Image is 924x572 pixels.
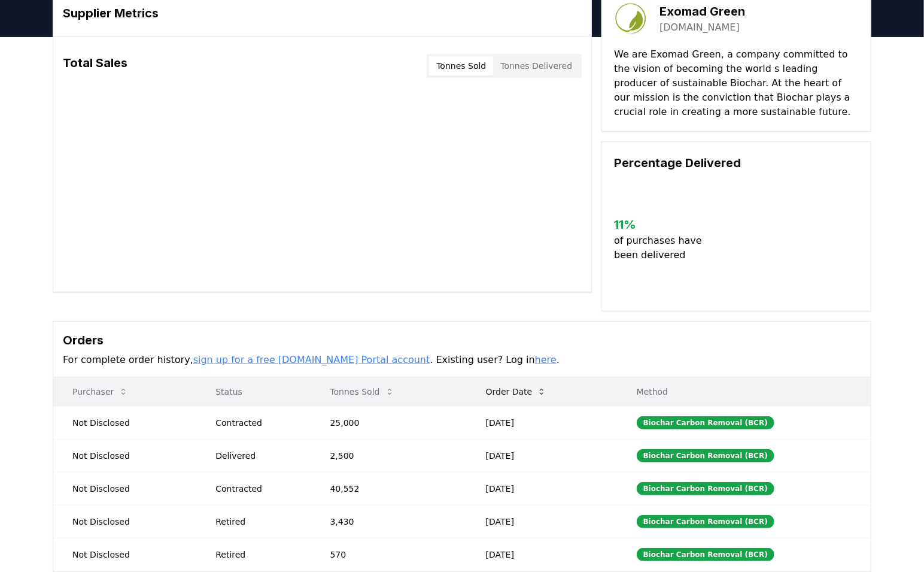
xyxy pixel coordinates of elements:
h3: Percentage Delivered [614,154,859,172]
td: 25,000 [311,406,467,439]
td: 3,430 [311,505,467,538]
td: Not Disclosed [53,538,196,571]
a: sign up for a free [DOMAIN_NAME] Portal account [193,354,430,365]
p: of purchases have been delivered [614,234,712,262]
div: Biochar Carbon Removal (BCR) [637,482,774,495]
button: Tonnes Sold [429,56,493,75]
h3: 11 % [614,216,712,234]
td: [DATE] [467,505,618,538]
a: here [535,354,557,365]
p: We are Exomad Green, a company committed to the vision of becoming the world s leading producer o... [614,47,859,119]
a: [DOMAIN_NAME] [659,20,740,35]
td: Not Disclosed [53,472,196,505]
td: [DATE] [467,538,618,571]
div: Biochar Carbon Removal (BCR) [637,548,774,561]
td: Not Disclosed [53,439,196,472]
h3: Orders [63,331,861,349]
div: Retired [215,516,301,528]
div: Contracted [215,483,301,495]
td: 2,500 [311,439,467,472]
p: Method [627,386,861,398]
div: Delivered [215,450,301,462]
button: Purchaser [63,380,138,404]
div: Contracted [215,417,301,429]
button: Tonnes Sold [321,380,404,404]
h3: Supplier Metrics [63,4,582,22]
td: Not Disclosed [53,406,196,439]
h3: Exomad Green [659,2,745,20]
td: 570 [311,538,467,571]
div: Retired [215,549,301,561]
td: [DATE] [467,472,618,505]
div: Biochar Carbon Removal (BCR) [637,449,774,462]
td: [DATE] [467,439,618,472]
td: [DATE] [467,406,618,439]
td: Not Disclosed [53,505,196,538]
div: Biochar Carbon Removal (BCR) [637,416,774,429]
img: Exomad Green-logo [614,2,648,35]
h3: Total Sales [63,54,127,78]
p: For complete order history, . Existing user? Log in . [63,353,861,367]
button: Tonnes Delivered [493,56,579,75]
td: 40,552 [311,472,467,505]
div: Biochar Carbon Removal (BCR) [637,515,774,528]
button: Order Date [476,380,557,404]
p: Status [206,386,301,398]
